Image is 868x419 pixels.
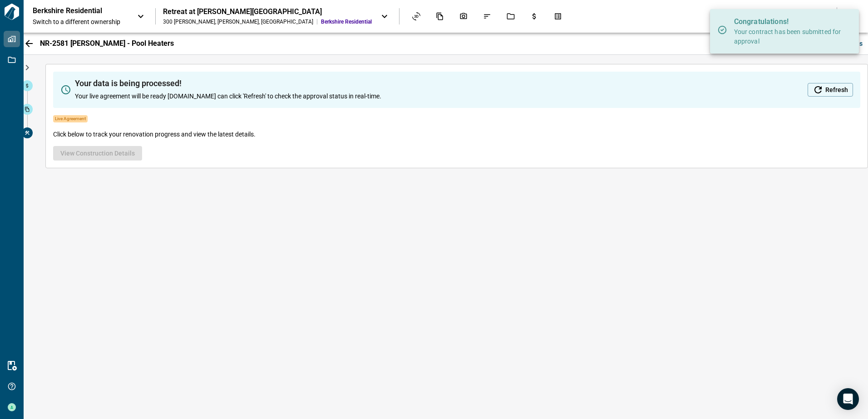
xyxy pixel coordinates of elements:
[837,388,859,410] div: Open Intercom Messenger
[478,9,497,24] div: Issues & Info
[40,39,174,48] span: NR-2581 [PERSON_NAME] - Pool Heaters
[548,9,567,24] div: Takeoff Center
[33,17,128,26] span: Switch to a different ownership
[75,79,381,88] span: Your data is being processed!
[734,27,843,46] p: Your contract has been submitted for approval
[163,7,372,16] div: Retreat at [PERSON_NAME][GEOGRAPHIC_DATA]
[75,92,381,101] span: Your live agreement will be ready [DOMAIN_NAME] can click 'Refresh' to check the approval status ...
[525,9,544,24] div: Budgets
[808,83,853,97] button: Refresh
[430,9,449,24] div: Documents
[825,85,848,94] span: Refresh
[501,9,520,24] div: Jobs
[407,9,426,24] div: Asset View
[53,130,256,139] span: Click below to track your renovation progress and view the latest details.
[163,18,313,25] div: 300 [PERSON_NAME] , [PERSON_NAME] , [GEOGRAPHIC_DATA]
[454,9,473,24] div: Photos
[33,6,114,15] p: Berkshire Residential
[53,115,88,122] span: Live Agreement
[321,18,372,25] span: Berkshire Residential
[734,16,843,27] p: Congratulations!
